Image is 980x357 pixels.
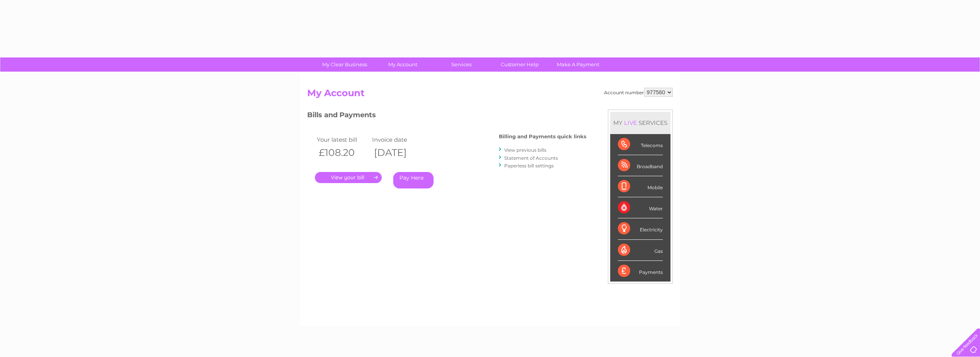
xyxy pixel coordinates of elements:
[370,134,425,145] td: Invoice date
[504,163,554,169] a: Paperless bill settings
[618,134,663,155] div: Telecoms
[618,197,663,218] div: Water
[499,134,586,139] h4: Billing and Payments quick links
[504,155,558,161] a: Statement of Accounts
[315,172,382,183] a: .
[430,57,493,72] a: Services
[618,240,663,261] div: Gas
[488,57,551,72] a: Customer Help
[307,88,673,102] h2: My Account
[618,176,663,197] div: Mobile
[618,218,663,239] div: Electricity
[618,155,663,176] div: Broadband
[307,110,586,123] h3: Bills and Payments
[546,57,610,72] a: Make A Payment
[371,57,435,72] a: My Account
[604,88,673,97] div: Account number
[315,134,370,145] td: Your latest bill
[315,145,370,160] th: £108.20
[610,112,670,134] div: MY SERVICES
[622,119,639,126] div: LIVE
[504,147,546,153] a: View previous bills
[393,172,434,188] a: Pay Here
[618,261,663,282] div: Payments
[370,145,425,160] th: [DATE]
[313,57,376,72] a: My Clear Business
